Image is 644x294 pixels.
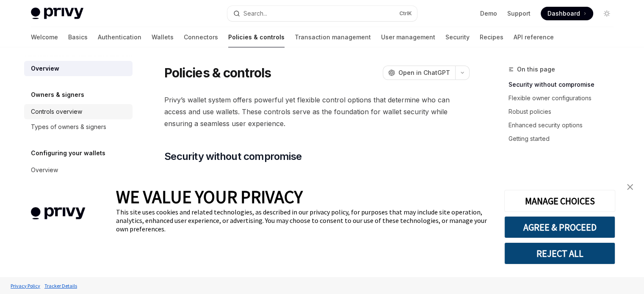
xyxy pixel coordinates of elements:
span: On this page [517,64,555,74]
a: Basics [68,27,88,47]
a: Transaction management [295,27,371,47]
img: light logo [31,8,83,19]
a: Support [507,9,531,18]
span: Privy’s wallet system offers powerful yet flexible control options that determine who can access ... [164,94,470,129]
a: Privacy Policy [8,278,42,293]
button: REJECT ALL [504,242,615,264]
span: Open in ChatGPT [398,69,450,77]
a: Demo [480,9,497,18]
a: Enhanced security options [509,118,620,132]
a: Security without compromise [509,78,620,91]
div: Search... [243,8,267,19]
span: Ctrl K [399,10,412,17]
a: Overview [24,61,133,76]
div: Controls overview [31,107,82,117]
h5: Owners & signers [31,90,84,100]
a: Robust policies [509,105,620,118]
button: Toggle dark mode [600,7,614,20]
a: Dashboard [541,7,593,20]
a: API reference [514,27,554,47]
div: Overview [31,63,59,74]
a: Controls overview [24,104,133,119]
span: Privy wallets are designed with security at their core. Our approach uses a combination of key sp... [164,170,470,217]
button: MANAGE CHOICES [504,190,615,212]
a: Flexible owner configurations [509,91,620,105]
span: Security without compromise [164,150,302,163]
button: AGREE & PROCEED [504,216,615,238]
a: Wallets [152,27,174,47]
div: Overview [31,165,58,175]
a: Getting started [509,132,620,146]
img: close banner [627,184,633,190]
a: Overview [24,162,133,178]
a: Welcome [31,27,58,47]
h1: Policies & controls [164,65,271,80]
a: Recipes [480,27,503,47]
h5: Configuring your wallets [31,148,105,158]
span: WE VALUE YOUR PRIVACY [116,186,303,208]
div: Types of owners & signers [31,122,106,132]
a: User management [381,27,435,47]
a: Authentication [98,27,141,47]
img: company logo [13,195,103,232]
button: Open in ChatGPT [383,66,455,80]
a: Tracker Details [42,278,79,293]
button: Search...CtrlK [227,6,417,21]
a: Policies & controls [228,27,285,47]
a: Security [445,27,470,47]
a: Types of owners & signers [24,119,133,135]
a: Connectors [184,27,218,47]
div: This site uses cookies and related technologies, as described in our privacy policy, for purposes... [116,208,492,233]
a: close banner [622,179,638,195]
span: Dashboard [547,9,580,18]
